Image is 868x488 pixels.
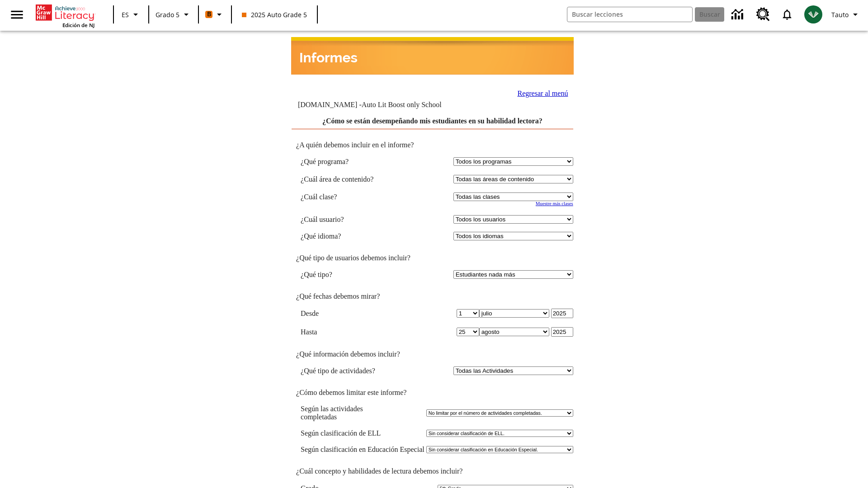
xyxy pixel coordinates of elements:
td: Desde [301,309,403,318]
td: ¿A quién debemos incluir en el informe? [292,141,573,149]
td: ¿Qué programa? [301,157,403,166]
td: Según las actividades completadas [301,405,425,421]
td: ¿Cómo debemos limitar este informe? [292,389,573,397]
td: Según clasificación de ELL [301,429,425,437]
td: ¿Qué tipo de actividades? [301,366,403,375]
span: 2025 Auto Grade 5 [242,10,307,19]
td: [DOMAIN_NAME] - [298,101,464,109]
span: B [207,9,211,20]
input: Buscar campo [567,7,692,22]
a: Notificaciones [775,3,799,26]
td: ¿Qué fechas debemos mirar? [292,292,573,300]
td: ¿Qué tipo? [301,270,403,279]
button: Escoja un nuevo avatar [799,3,828,26]
a: Centro de recursos, Se abrirá en una pestaña nueva. [751,2,775,27]
td: ¿Qué información debemos incluir? [292,350,573,358]
span: Grado 5 [156,10,179,19]
button: Boost El color de la clase es anaranjado. Cambiar el color de la clase. [202,6,228,23]
span: Tauto [831,10,849,19]
button: Perfil/Configuración [828,6,864,23]
a: Regresar al menú [517,89,568,97]
button: Lenguaje: ES, Selecciona un idioma [117,6,146,23]
span: ES [122,10,129,19]
td: ¿Qué idioma? [301,232,403,240]
a: ¿Cómo se están desempeñando mis estudiantes en su habilidad lectora? [322,117,542,125]
div: Portada [36,3,94,28]
button: Grado: Grado 5, Elige un grado [152,6,195,23]
span: Edición de NJ [62,22,94,28]
img: header [291,37,574,75]
td: Hasta [301,327,403,337]
td: ¿Cuál concepto y habilidades de lectura debemos incluir? [292,467,573,475]
td: ¿Qué tipo de usuarios debemos incluir? [292,254,573,262]
nobr: ¿Cuál área de contenido? [301,175,373,183]
button: Abrir el menú lateral [4,1,30,28]
img: avatar image [804,5,822,23]
td: Según clasificación en Educación Especial [301,446,425,454]
a: Centro de información [726,2,751,27]
td: ¿Cuál clase? [301,192,403,201]
nobr: Auto Lit Boost only School [362,101,442,108]
a: Muestre más clases [536,201,573,206]
td: ¿Cuál usuario? [301,215,403,224]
